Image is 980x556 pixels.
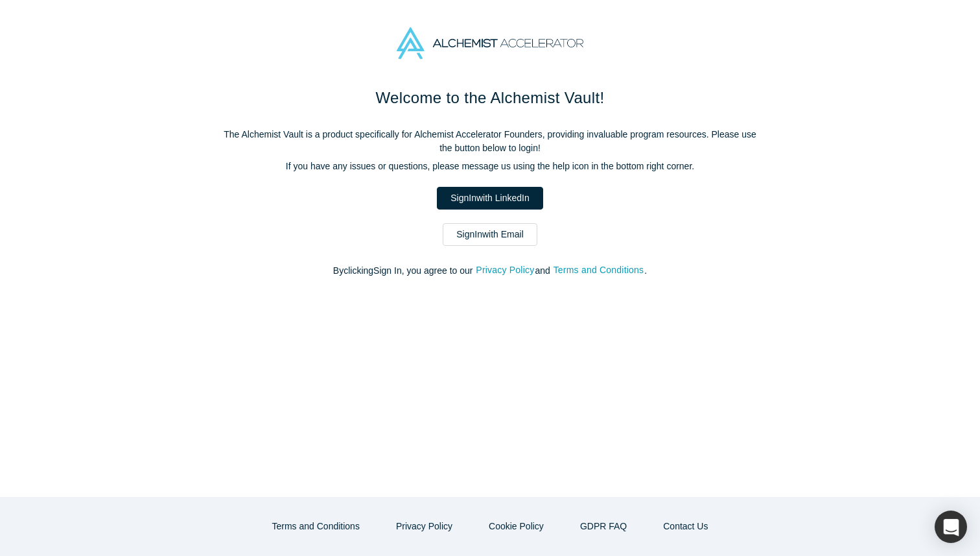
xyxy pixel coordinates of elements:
button: Contact Us [649,515,721,538]
a: GDPR FAQ [566,515,640,538]
p: By clicking Sign In , you agree to our and . [218,264,762,278]
button: Terms and Conditions [259,515,373,538]
a: SignInwith LinkedIn [437,187,542,210]
button: Privacy Policy [475,263,535,278]
button: Cookie Policy [475,515,557,538]
img: Alchemist Accelerator Logo [397,27,583,59]
button: Privacy Policy [382,515,466,538]
button: Terms and Conditions [553,263,645,278]
h1: Welcome to the Alchemist Vault! [218,86,762,110]
a: SignInwith Email [443,223,537,246]
p: The Alchemist Vault is a product specifically for Alchemist Accelerator Founders, providing inval... [218,128,762,155]
p: If you have any issues or questions, please message us using the help icon in the bottom right co... [218,160,762,173]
